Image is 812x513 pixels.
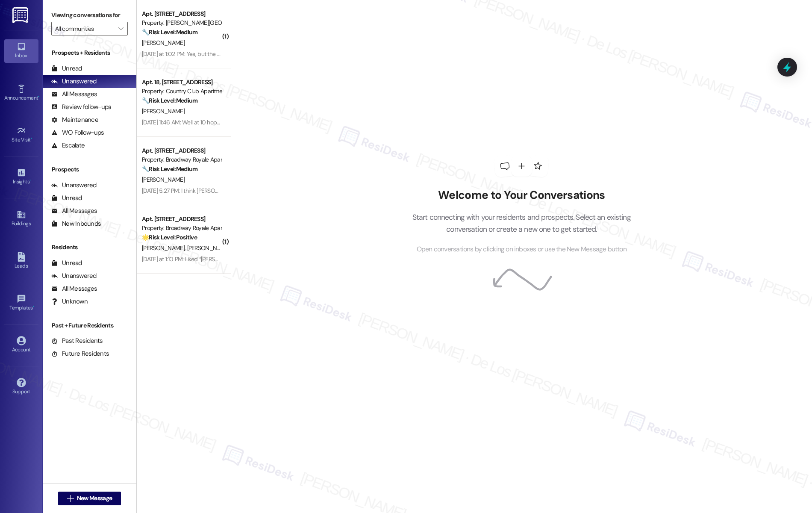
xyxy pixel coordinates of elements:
[142,155,221,164] div: Property: Broadway Royale Apartments
[142,244,187,252] span: [PERSON_NAME]
[142,233,197,241] strong: 🌟 Risk Level: Positive
[142,118,328,126] div: [DATE] 11:46 AM: Well at 10 hopefully [DATE]. Have a great rest of the day 😀
[4,375,38,398] a: Support
[51,297,88,306] div: Unknown
[142,176,185,183] span: [PERSON_NAME]
[4,333,38,357] a: Account
[51,271,97,280] div: Unanswered
[4,39,38,62] a: Inbox
[187,244,229,252] span: [PERSON_NAME]
[142,9,221,18] div: Apt. [STREET_ADDRESS]
[51,77,97,86] div: Unanswered
[142,107,185,115] span: [PERSON_NAME]
[142,146,221,155] div: Apt. [STREET_ADDRESS]
[33,304,34,310] span: •
[55,22,114,35] input: All communities
[43,48,136,57] div: Prospects + Residents
[142,97,197,104] strong: 🔧 Risk Level: Medium
[67,495,74,502] i: 
[4,124,38,147] a: Site Visit •
[142,50,289,58] div: [DATE] at 1:02 PM: Yes, but the roaches issue still not resolve.
[51,90,97,99] div: All Messages
[51,284,97,293] div: All Messages
[51,336,103,345] div: Past Residents
[4,292,38,315] a: Templates •
[4,207,38,230] a: Buildings
[142,87,221,96] div: Property: Country Club Apartments
[51,194,82,203] div: Unread
[12,7,30,23] img: ResiDesk Logo
[51,141,85,150] div: Escalate
[4,165,38,189] a: Insights •
[142,39,185,47] span: [PERSON_NAME]
[142,224,221,233] div: Property: Broadway Royale Apartments
[142,165,197,173] strong: 🔧 Risk Level: Medium
[77,494,112,503] span: New Message
[29,177,31,183] span: •
[51,206,97,215] div: All Messages
[43,165,136,174] div: Prospects
[142,187,432,195] div: [DATE] 5:27 PM: I think [PERSON_NAME] fixed it. Lid is a little bend but covered. [PERSON_NAME] i...
[142,78,221,87] div: Apt. 18, [STREET_ADDRESS]
[51,219,101,228] div: New Inbounds
[51,259,82,268] div: Unread
[51,128,104,137] div: WO Follow-ups
[417,244,627,255] span: Open conversations by clicking on inboxes or use the New Message button
[142,215,221,224] div: Apt. [STREET_ADDRESS]
[4,250,38,273] a: Leads
[142,28,197,36] strong: 🔧 Risk Level: Medium
[118,25,123,32] i: 
[51,115,98,124] div: Maintenance
[31,136,32,142] span: •
[51,103,111,112] div: Review follow-ups
[51,181,97,190] div: Unanswered
[51,349,109,358] div: Future Residents
[43,321,136,330] div: Past + Future Residents
[58,492,121,505] button: New Message
[399,211,644,236] p: Start connecting with your residents and prospects. Select an existing conversation or create a n...
[142,18,221,27] div: Property: [PERSON_NAME][GEOGRAPHIC_DATA] Apartments
[399,189,644,202] h2: Welcome to Your Conversations
[38,94,39,100] span: •
[51,9,128,22] label: Viewing conversations for
[51,64,82,73] div: Unread
[43,243,136,252] div: Residents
